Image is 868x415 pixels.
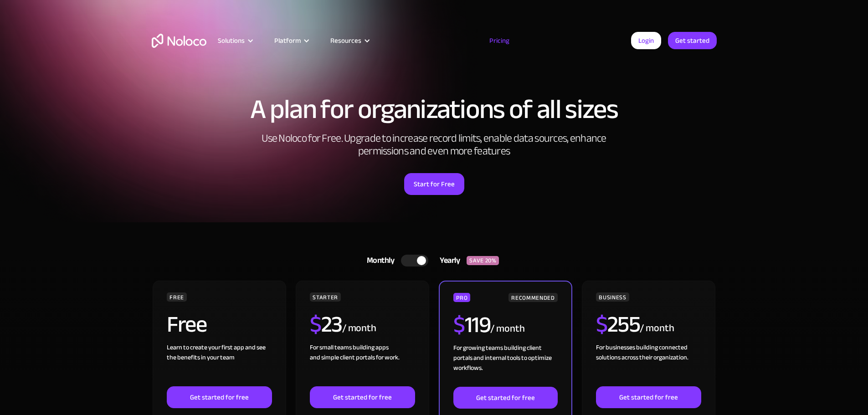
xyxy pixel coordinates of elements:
[310,292,340,302] div: STARTER
[508,293,557,302] div: RECOMMENDED
[206,35,263,46] div: Solutions
[453,303,465,346] span: $
[453,387,557,409] a: Get started for free
[167,386,272,408] a: Get started for free
[596,386,701,408] a: Get started for free
[342,321,376,336] div: / month
[218,35,245,46] div: Solutions
[152,96,717,123] h1: A plan for organizations of all sizes
[640,321,674,336] div: / month
[596,292,629,302] div: BUSINESS
[330,35,361,46] div: Resources
[263,35,319,46] div: Platform
[596,313,640,336] h2: 255
[596,303,607,346] span: $
[404,173,464,195] a: Start for Free
[596,343,701,386] div: For businesses building connected solutions across their organization. ‍
[252,132,616,158] h2: Use Noloco for Free. Upgrade to increase record limits, enable data sources, enhance permissions ...
[274,35,301,46] div: Platform
[310,303,321,346] span: $
[453,313,490,336] h2: 119
[355,254,401,267] div: Monthly
[167,343,272,386] div: Learn to create your first app and see the benefits in your team ‍
[310,386,415,408] a: Get started for free
[631,32,661,49] a: Login
[167,313,206,336] h2: Free
[490,322,524,336] div: / month
[310,343,415,386] div: For small teams building apps and simple client portals for work. ‍
[467,256,499,265] div: SAVE 20%
[478,35,521,46] a: Pricing
[310,313,342,336] h2: 23
[428,254,467,267] div: Yearly
[668,32,717,49] a: Get started
[453,343,557,387] div: For growing teams building client portals and internal tools to optimize workflows.
[319,35,380,46] div: Resources
[453,293,470,302] div: PRO
[152,34,206,48] a: home
[167,292,187,302] div: FREE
